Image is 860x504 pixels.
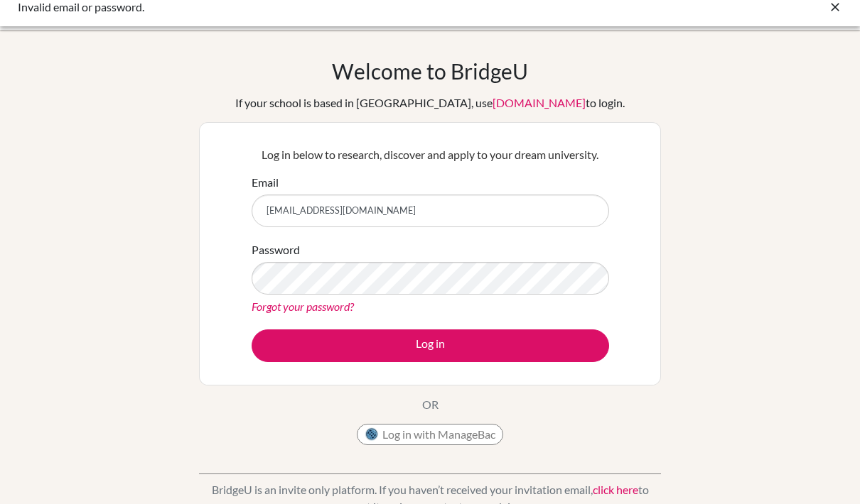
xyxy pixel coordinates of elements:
a: click here [593,483,638,497]
div: If your school is based in [GEOGRAPHIC_DATA], use to login. [235,95,625,112]
label: Email [252,175,279,192]
h1: Welcome to BridgeU [332,59,528,84]
p: Log in below to research, discover and apply to your dream university. [252,147,609,164]
button: Log in [252,330,609,363]
button: Log in with ManageBac [357,424,503,446]
a: Forgot your password? [252,300,354,314]
label: Password [252,242,300,259]
p: OR [422,397,439,414]
a: [DOMAIN_NAME] [493,97,586,110]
